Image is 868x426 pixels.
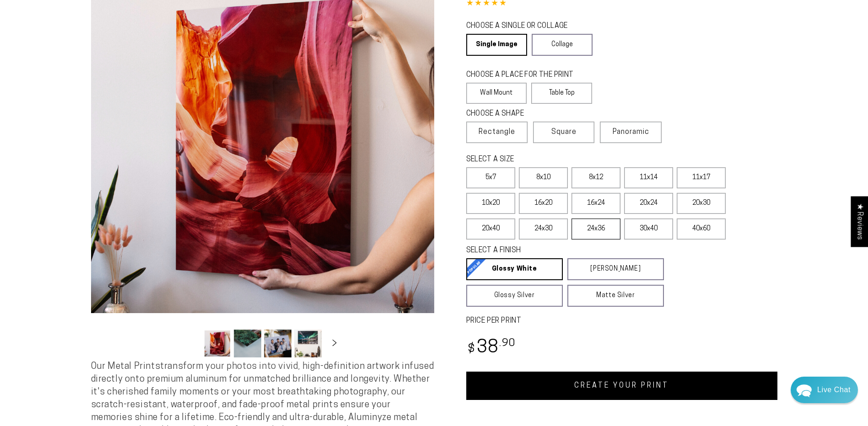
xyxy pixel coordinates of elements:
legend: CHOOSE A SHAPE [466,109,585,119]
div: Chat widget toggle [791,377,858,403]
label: 10x20 [466,193,515,214]
span: Rectangle [479,127,515,138]
label: 5x7 [466,167,515,188]
a: Glossy Silver [466,285,563,307]
legend: CHOOSE A SINGLE OR COLLAGE [466,21,584,32]
label: 24x30 [519,218,568,240]
label: PRICE PER PRINT [466,316,777,326]
button: Slide left [181,333,201,353]
a: [PERSON_NAME] [567,258,664,280]
a: Matte Silver [567,285,664,307]
label: 11x14 [624,167,673,188]
label: 20x40 [466,218,515,240]
button: Slide right [324,333,345,353]
label: 8x10 [519,167,568,188]
div: Click to open Judge.me floating reviews tab [851,196,868,247]
label: Wall Mount [466,83,527,104]
div: Contact Us Directly [817,377,851,403]
label: 30x40 [624,218,673,240]
a: Single Image [466,34,527,56]
label: 24x36 [571,218,620,240]
label: 40x60 [677,218,726,240]
label: 20x30 [677,193,726,214]
label: 11x17 [677,167,726,188]
legend: SELECT A FINISH [466,245,642,256]
span: Square [551,127,577,138]
label: Table Top [531,83,592,104]
button: Load image 2 in gallery view [234,330,261,357]
button: Load image 4 in gallery view [294,330,322,357]
label: 20x24 [624,193,673,214]
legend: SELECT A SIZE [466,154,649,165]
a: CREATE YOUR PRINT [466,372,777,400]
label: 8x12 [571,167,620,188]
span: $ [468,343,475,356]
button: Load image 1 in gallery view [204,330,231,357]
button: Load image 3 in gallery view [264,330,291,357]
legend: CHOOSE A PLACE FOR THE PRINT [466,70,584,80]
label: 16x20 [519,193,568,214]
a: Collage [532,34,593,56]
a: Glossy White [466,258,563,280]
label: 16x24 [571,193,620,214]
sup: .90 [499,338,516,349]
span: Panoramic [613,128,649,136]
bdi: 38 [466,339,516,357]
